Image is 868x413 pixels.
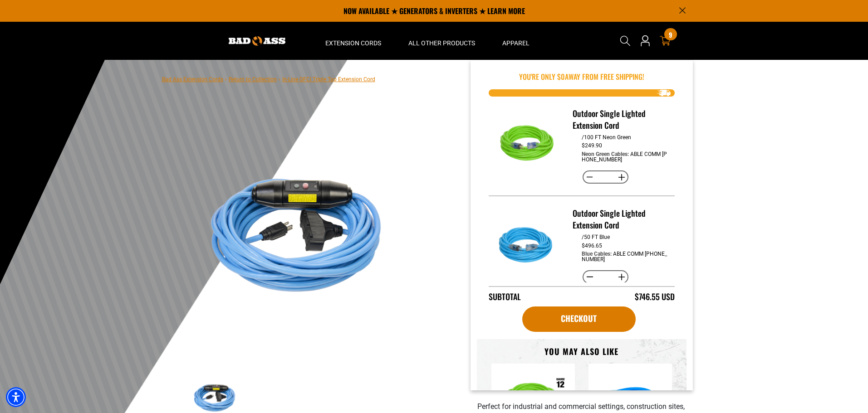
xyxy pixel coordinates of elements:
a: Open this option [638,22,652,60]
a: Bad Ass Extension Cords [162,76,223,83]
dd: $249.90 [582,142,602,149]
input: Quantity for Outdoor Single Lighted Extension Cord [597,170,614,185]
span: › [225,76,227,83]
dd: $496.65 [582,243,602,249]
dt: Blue Cables: [582,251,612,257]
img: Blue [495,214,559,278]
div: Subtotal [489,291,521,303]
summary: All Other Products [395,22,489,60]
span: 0 [561,71,565,82]
summary: Extension Cords [312,22,395,60]
div: Item added to your cart [471,60,693,390]
span: Extension Cords [325,39,381,47]
nav: breadcrumbs [162,73,375,84]
input: Quantity for Outdoor Single Lighted Extension Cord [597,269,614,285]
dt: Neon Green Cables: [582,151,629,157]
h3: Outdoor Single Lighted Extension Cord [573,107,667,131]
dd: ABLE COMM [PHONE_NUMBER] [582,251,667,262]
dd: /100 FT Neon Green [582,134,631,141]
a: cart [522,306,636,332]
span: › [279,76,280,83]
h3: You may also like [491,346,672,357]
summary: Apparel [489,22,543,60]
summary: Search [618,34,633,48]
span: All Other Products [408,39,475,47]
img: neon green [495,114,559,178]
dd: ABLE COMM [PHONE_NUMBER] [582,151,667,163]
span: 9 [669,31,672,38]
img: Bad Ass Extension Cords [229,36,285,46]
a: Return to Collection [229,76,277,83]
div: $746.55 USD [635,291,675,303]
span: In-Line GFCI Triple Tap Extension Cord [282,76,375,83]
p: You're Only $ away from free shipping! [489,71,675,82]
h3: Outdoor Single Lighted Extension Cord [573,207,667,231]
dd: /50 FT Blue [582,234,610,240]
div: Accessibility Menu [6,387,26,407]
span: Apparel [502,39,530,47]
img: Light Blue [189,121,407,340]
